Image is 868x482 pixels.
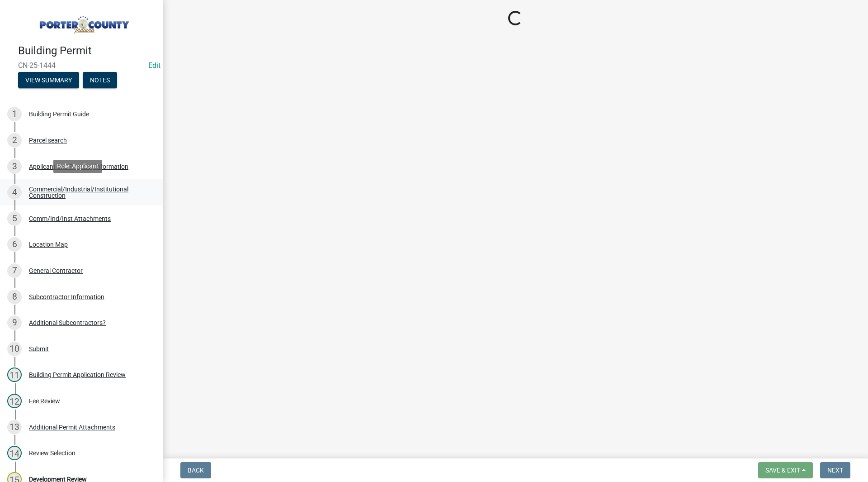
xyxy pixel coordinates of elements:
[29,450,75,456] div: Review Selection
[7,290,22,304] div: 8
[765,467,800,474] span: Save & Exit
[7,185,22,200] div: 4
[7,315,22,330] div: 9
[7,211,22,226] div: 5
[7,342,22,356] div: 10
[29,137,67,143] div: Parcel search
[29,241,68,248] div: Location Map
[18,61,145,70] span: CN-25-1444
[188,467,204,474] span: Back
[18,72,79,88] button: View Summary
[18,10,148,35] img: Porter County, Indiana
[29,294,104,300] div: Subcontractor Information
[7,446,22,460] div: 14
[29,398,60,404] div: Fee Review
[7,420,22,434] div: 13
[53,160,102,173] div: Role: Applicant
[29,215,111,222] div: Comm/Ind/Inst Attachments
[29,424,115,430] div: Additional Permit Attachments
[29,186,148,199] div: Commercial/Industrial/Institutional Construction
[827,467,843,474] span: Next
[18,44,156,57] h4: Building Permit
[7,107,22,121] div: 1
[820,462,850,478] button: Next
[29,111,89,117] div: Building Permit Guide
[148,61,160,70] wm-modal-confirm: Edit Application Number
[18,77,79,84] wm-modal-confirm: Summary
[29,267,83,274] div: General Contractor
[7,133,22,148] div: 2
[7,263,22,278] div: 7
[180,462,211,478] button: Back
[83,72,117,88] button: Notes
[148,61,160,70] a: Edit
[29,372,126,378] div: Building Permit Application Review
[29,346,49,352] div: Submit
[7,159,22,174] div: 3
[7,394,22,408] div: 12
[29,320,106,326] div: Additional Subcontractors?
[7,237,22,252] div: 6
[83,77,117,84] wm-modal-confirm: Notes
[758,462,813,478] button: Save & Exit
[7,367,22,382] div: 11
[29,163,128,170] div: Applicant and Property Information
